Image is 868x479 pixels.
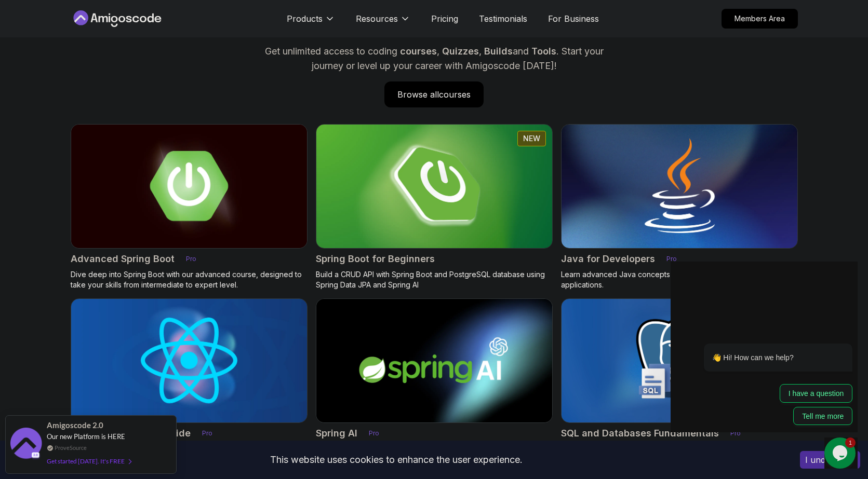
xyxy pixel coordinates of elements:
[8,448,784,471] div: This website uses cookies to enhance the user experience.
[316,269,553,290] p: Build a CRUD API with Spring Boot and PostgreSQL database using Spring Data JPA and Spring AI
[384,81,484,107] a: Browse allcourses
[561,252,655,266] h2: Java for Developers
[400,46,437,57] span: courses
[479,12,527,25] a: Testimonials
[316,298,553,464] a: Spring AI cardSpring AIProWelcome to the Spring AI course! Learn to build intelligent application...
[824,437,858,469] iframe: chat widget
[363,428,385,439] p: Pro
[316,299,552,422] img: Spring AI card
[660,254,683,264] p: Pro
[287,12,323,25] p: Products
[287,12,335,33] button: Products
[47,419,103,431] span: Amigoscode 2.0
[561,124,798,290] a: Java for Developers cardJava for DevelopersProLearn advanced Java concepts to build scalable and ...
[71,125,307,248] img: Advanced Spring Boot card
[671,262,858,432] iframe: chat widget
[561,298,798,464] a: SQL and Databases Fundamentals cardSQL and Databases FundamentalsProMaster SQL and database funda...
[484,46,513,57] span: Builds
[548,12,599,25] a: For Business
[71,299,307,422] img: React JS Developer Guide card
[431,12,458,25] a: Pricing
[531,46,556,57] span: Tools
[310,121,558,251] img: Spring Boot for Beginners card
[385,82,483,107] p: Browse all
[10,428,42,461] img: provesource social proof notification image
[724,428,747,439] p: Pro
[562,125,797,248] img: Java for Developers card
[561,426,719,441] h2: SQL and Databases Fundamentals
[523,133,540,144] p: NEW
[439,89,471,100] span: courses
[356,12,398,25] p: Resources
[561,269,798,290] p: Learn advanced Java concepts to build scalable and maintainable applications.
[316,252,435,266] h2: Spring Boot for Beginners
[71,252,175,266] h2: Advanced Spring Boot
[722,9,798,29] a: Members Area
[71,124,308,290] a: Advanced Spring Boot cardAdvanced Spring BootProDive deep into Spring Boot with our advanced cour...
[316,426,357,441] h2: Spring AI
[356,12,410,33] button: Resources
[47,432,125,441] span: Our new Platform is HERE
[722,9,797,28] p: Members Area
[71,298,308,464] a: React JS Developer Guide cardReact JS Developer GuideProLearn ReactJS from the ground up and mast...
[71,269,308,290] p: Dive deep into Spring Boot with our advanced course, designed to take your skills from intermedia...
[260,44,609,73] p: Get unlimited access to coding , , and . Start your journey or level up your career with Amigosco...
[316,124,553,290] a: Spring Boot for Beginners cardNEWSpring Boot for BeginnersBuild a CRUD API with Spring Boot and P...
[180,254,203,264] p: Pro
[196,428,219,439] p: Pro
[55,443,87,452] a: ProveSource
[47,455,131,467] div: Get started [DATE]. It's FREE
[800,451,860,469] button: Accept cookies
[442,46,479,57] span: Quizzes
[562,299,797,422] img: SQL and Databases Fundamentals card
